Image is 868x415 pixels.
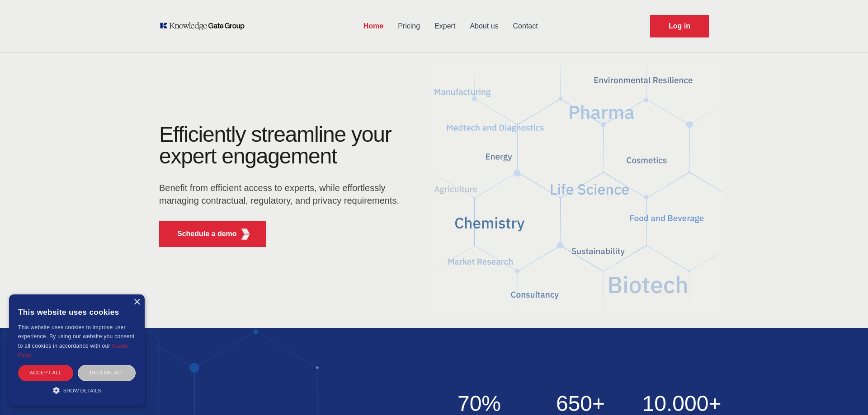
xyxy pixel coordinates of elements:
[159,182,405,207] p: Benefit from efficient access to experts, while effortlessly managing contractual, regulatory, an...
[18,343,128,358] a: Cookie Policy
[159,221,266,247] button: Schedule a demoKGG Fifth Element RED
[650,15,709,37] a: Request Demo
[159,122,392,168] h1: Efficiently streamline your expert engagement
[18,324,134,349] span: This website uses cookies to improve user experience. By using our website you consent to all coo...
[63,388,101,393] span: Show details
[506,14,545,38] a: Contact
[240,228,251,240] img: KGG Fifth Element RED
[18,365,73,381] div: Accept all
[177,228,237,239] p: Schedule a demo
[434,59,723,319] img: KGG Fifth Element RED
[133,299,140,306] div: Close
[18,386,136,395] div: Show details
[462,14,505,38] a: About us
[356,14,391,38] a: Home
[535,393,626,415] h2: 650+
[78,365,136,381] div: Decline all
[637,393,727,415] h2: 10.000+
[427,14,462,38] a: Expert
[18,301,136,323] div: This website uses cookies
[434,393,524,415] h2: 70%
[391,14,427,38] a: Pricing
[159,22,251,31] a: KOL Knowledge Platform: Talk to Key External Experts (KEE)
